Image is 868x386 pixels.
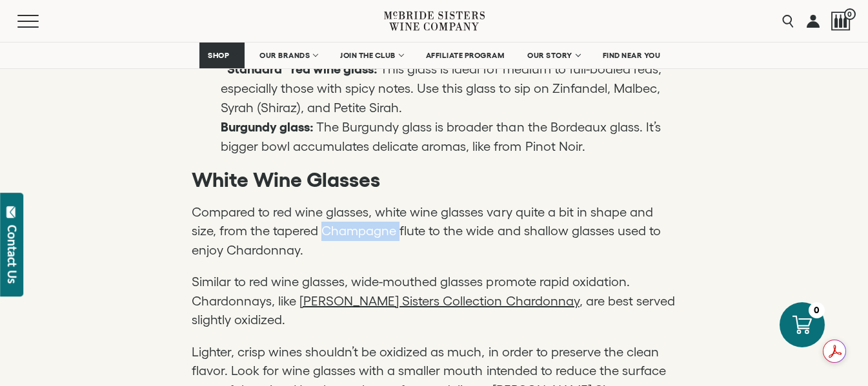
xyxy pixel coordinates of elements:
li: This glass is ideal for medium to full-bodied reds, especially those with spicy notes. Use this g... [221,59,677,117]
span: JOIN THE CLUB [340,51,396,60]
a: JOIN THE CLUB [332,43,411,68]
a: [PERSON_NAME] Sisters Collection Chardonnay [299,294,580,308]
p: Compared to red wine glasses, white wine glasses vary quite a bit in shape and size, from the tap... [192,203,677,260]
span: AFFILIATE PROGRAM [426,51,505,60]
div: Contact Us [6,225,19,284]
span: 0 [844,8,856,20]
span: FIND NEAR YOU [603,51,661,60]
a: FIND NEAR YOU [594,43,669,68]
a: OUR STORY [519,43,588,68]
strong: Burgundy glass: [221,120,316,134]
strong: “Standard” red wine glass: [221,62,381,76]
h3: White Wine Glasses [192,166,677,193]
span: OUR STORY [527,51,572,60]
li: The Burgundy glass is broader than the Bordeaux glass. It’s bigger bowl accumulates delicate arom... [221,117,677,156]
button: Mobile Menu Trigger [17,15,64,28]
span: SHOP [208,51,230,60]
p: Similar to red wine glasses, wide-mouthed glasses promote rapid oxidation. Chardonnays, like , ar... [192,273,677,330]
div: 0 [809,302,825,318]
a: AFFILIATE PROGRAM [418,43,513,68]
span: OUR BRANDS [259,51,310,60]
a: OUR BRANDS [251,43,325,68]
a: SHOP [199,43,245,68]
